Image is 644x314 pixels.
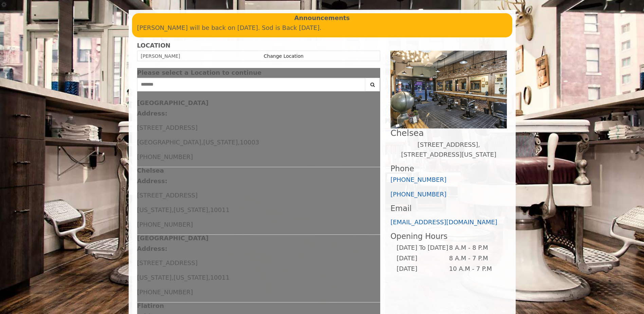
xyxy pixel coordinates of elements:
[240,139,259,146] span: 10003
[390,219,497,226] a: [EMAIL_ADDRESS][DOMAIN_NAME]
[390,232,507,241] h3: Opening Hours
[390,176,446,183] a: [PHONE_NUMBER]
[137,259,198,266] span: [STREET_ADDRESS]
[137,78,381,95] div: Center Select
[210,274,229,281] span: 10011
[141,53,180,59] span: [PERSON_NAME]
[137,234,209,242] b: [GEOGRAPHIC_DATA]
[390,140,507,160] p: [STREET_ADDRESS],[STREET_ADDRESS][US_STATE]
[210,206,229,213] span: 10011
[137,139,201,146] span: [GEOGRAPHIC_DATA]
[396,264,448,274] td: [DATE]
[137,110,167,117] b: Address:
[137,69,262,76] span: Please select a Location to continue
[396,243,448,253] td: [DATE] To [DATE]
[171,274,173,281] span: ,
[137,289,193,296] span: [PHONE_NUMBER]
[370,71,380,75] button: close dialog
[137,221,193,228] span: [PHONE_NUMBER]
[208,274,210,281] span: ,
[238,139,240,146] span: ,
[137,23,507,33] p: [PERSON_NAME] will be back on [DATE]. Sod is Back [DATE].
[137,274,172,281] span: [US_STATE]
[449,253,501,264] td: 8 A.M - 7 P.M
[137,302,164,309] b: Flatiron
[171,206,173,213] span: ,
[137,167,164,174] b: Chelsea
[264,53,303,59] a: Change Location
[208,206,210,213] span: ,
[390,164,507,173] h3: Phone
[369,82,376,87] i: Search button
[137,99,209,106] b: [GEOGRAPHIC_DATA]
[137,206,172,213] span: [US_STATE]
[390,191,446,198] a: [PHONE_NUMBER]
[137,124,198,131] span: [STREET_ADDRESS]
[203,139,238,146] span: [US_STATE]
[396,253,448,264] td: [DATE]
[137,245,167,252] b: Address:
[390,204,507,213] h3: Email
[294,13,350,23] b: Announcements
[173,274,208,281] span: [US_STATE]
[201,139,203,146] span: ,
[137,42,170,49] b: LOCATION
[137,153,193,160] span: [PHONE_NUMBER]
[173,206,208,213] span: [US_STATE]
[137,177,167,185] b: Address:
[137,78,366,91] input: Search Center
[449,264,501,274] td: 10 A.M - 7 P.M
[390,128,507,138] h2: Chelsea
[137,192,198,199] span: [STREET_ADDRESS]
[449,243,501,253] td: 8 A.M - 8 P.M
